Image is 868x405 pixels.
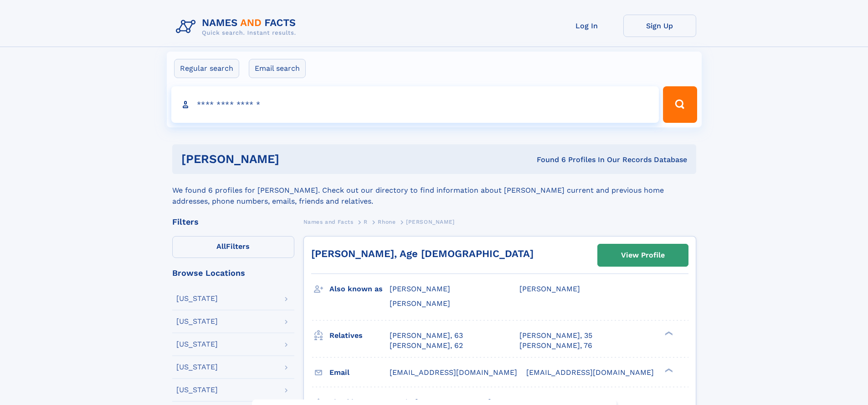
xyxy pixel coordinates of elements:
span: Rhone [378,219,395,225]
input: search input [171,86,659,123]
h3: Email [329,365,390,380]
span: [PERSON_NAME] [390,299,450,308]
a: Log In [550,15,623,37]
span: [EMAIL_ADDRESS][DOMAIN_NAME] [526,368,654,377]
span: All [216,242,226,251]
div: We found 6 profiles for [PERSON_NAME]. Check out our directory to find information about [PERSON_... [172,174,696,207]
a: R [364,216,368,227]
div: [US_STATE] [176,363,218,371]
label: Filters [172,236,294,258]
div: ❯ [663,330,673,336]
div: ❯ [663,367,673,373]
div: Filters [172,218,294,226]
label: Email search [249,59,306,78]
button: Search Button [663,86,697,123]
a: [PERSON_NAME], 35 [519,331,592,341]
a: Rhone [378,216,395,227]
span: R [364,219,368,225]
a: [PERSON_NAME], 76 [519,341,592,351]
div: Browse Locations [172,269,294,277]
label: Regular search [174,59,239,78]
div: [US_STATE] [176,295,218,302]
div: View Profile [621,245,665,266]
a: Sign Up [623,15,696,37]
a: [PERSON_NAME], 62 [390,341,463,351]
div: [US_STATE] [176,341,218,348]
h3: Also known as [329,281,390,297]
div: Found 6 Profiles In Our Records Database [408,155,687,165]
a: Names and Facts [303,216,354,227]
a: [PERSON_NAME], 63 [390,331,463,341]
span: [EMAIL_ADDRESS][DOMAIN_NAME] [390,368,517,377]
span: [PERSON_NAME] [519,284,580,293]
div: [US_STATE] [176,386,218,394]
h1: [PERSON_NAME] [181,153,408,165]
span: [PERSON_NAME] [406,219,455,225]
a: View Profile [598,244,688,266]
a: [PERSON_NAME], Age [DEMOGRAPHIC_DATA] [311,248,534,259]
h3: Relatives [329,328,390,343]
span: [PERSON_NAME] [390,284,450,293]
div: [US_STATE] [176,318,218,325]
img: Logo Names and Facts [172,15,303,39]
